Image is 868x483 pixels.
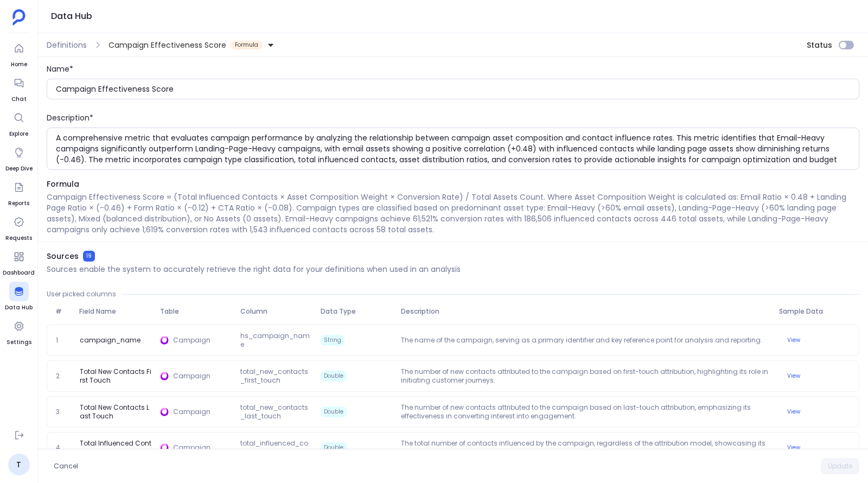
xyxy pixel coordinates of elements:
[47,290,116,298] span: User picked columns
[236,439,316,456] span: total_influenced_contacts
[236,403,316,421] span: total_new_contacts_last_touch
[9,108,29,138] a: Explore
[9,73,29,104] a: Chat
[781,405,807,418] button: View
[12,9,25,26] img: petavue logo
[47,264,461,275] p: Sources enable the system to accurately retrieve the right data for your definitions when used in...
[7,316,31,347] a: Settings
[9,60,29,69] span: Home
[51,9,92,24] h1: Data Hub
[173,443,232,452] span: Campaign
[75,307,155,316] span: Field Name
[5,212,32,243] a: Requests
[321,335,344,346] span: String
[52,443,75,452] span: 4.
[75,439,156,456] span: Total Influenced Contacts
[8,177,29,208] a: Reports
[236,332,316,349] span: hs_campaign_name
[231,41,263,49] span: Formula
[52,408,75,416] span: 3.
[52,336,75,345] span: 1.
[47,251,79,262] span: Sources
[8,454,30,475] a: T
[47,63,859,74] div: Name*
[781,370,807,383] button: View
[9,130,29,138] span: Explore
[173,408,232,416] span: Campaign
[47,179,859,189] span: Formula
[5,143,33,173] a: Deep Dive
[775,307,855,316] span: Sample Data
[56,132,859,165] textarea: A comprehensive metric that evaluates campaign performance by analyzing the relationship between ...
[9,39,29,69] a: Home
[397,367,774,385] p: The number of new contacts attributed to the campaign based on first-touch attribution, highlight...
[47,112,859,123] div: Description*
[47,40,87,50] span: Definitions
[321,442,347,453] span: Double
[52,372,75,380] span: 2.
[47,458,85,474] button: Cancel
[56,84,859,94] input: Enter the name of definition
[5,164,33,173] span: Deep Dive
[173,372,232,380] span: Campaign
[108,40,226,50] span: Campaign Effectiveness Score
[5,303,33,312] span: Data Hub
[51,307,75,316] span: #
[5,234,32,243] span: Requests
[3,269,35,277] span: Dashboard
[397,439,774,456] p: The total number of contacts influenced by the campaign, regardless of the attribution model, sho...
[5,282,33,312] a: Data Hub
[75,403,156,421] span: Total New Contacts Last Touch
[321,406,347,417] span: Double
[397,403,774,421] p: The number of new contacts attributed to the campaign based on last-touch attribution, emphasizin...
[397,307,775,316] span: Description
[236,367,316,385] span: total_new_contacts_first_touch
[397,336,774,345] p: The name of the campaign, serving as a primary identifier and key reference point for analysis an...
[83,251,95,262] span: 19
[106,36,277,54] button: Campaign Effectiveness ScoreFormula
[781,334,807,347] button: View
[321,371,347,382] span: Double
[7,338,31,347] span: Settings
[3,247,35,277] a: Dashboard
[316,307,397,316] span: Data Type
[75,336,145,345] span: campaign_name
[236,307,316,316] span: Column
[9,95,29,104] span: Chat
[781,441,807,454] button: View
[8,199,29,208] span: Reports
[807,40,832,50] span: Status
[156,307,236,316] span: Table
[47,192,859,235] p: Campaign Effectiveness Score = (Total Influenced Contacts × Asset Composition Weight × Conversion...
[75,367,156,385] span: Total New Contacts First Touch
[173,336,232,345] span: Campaign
